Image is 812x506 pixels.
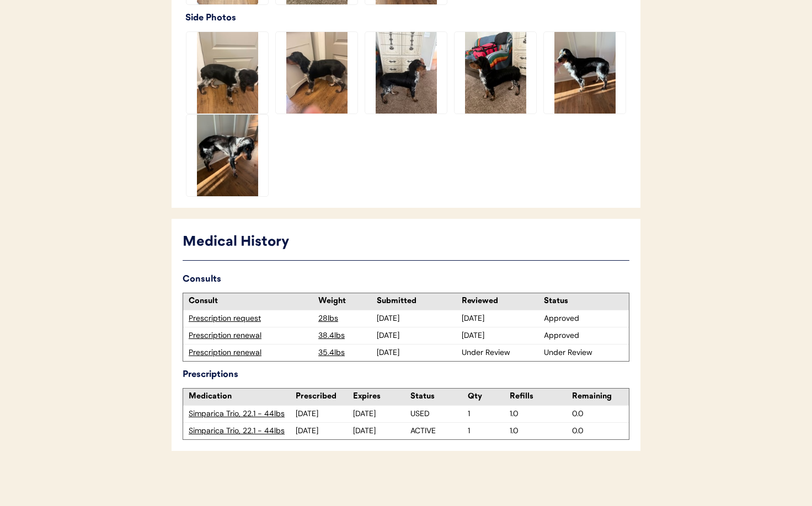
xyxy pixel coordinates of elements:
[544,32,626,114] img: mms-MM902f7d5ad04f5784189c3b1e2f7385a0-bdecff9c-8d5e-4f06-b8a9-5f3e6e91365e.jpeg
[186,32,268,114] img: image.jpg
[189,408,296,419] div: Simparica Trio, 22.1 - 44lbs
[410,426,468,437] div: ACTIVE
[572,391,629,402] div: Remaining
[462,330,541,341] div: [DATE]
[185,10,629,26] div: Side Photos
[353,408,410,419] div: [DATE]
[296,408,353,419] div: [DATE]
[318,330,374,341] div: 38.4lbs
[462,296,541,307] div: Reviewed
[183,232,629,253] div: Medical History
[544,313,623,324] div: Approved
[572,426,629,437] div: 0.0
[544,296,623,307] div: Status
[455,32,536,114] img: mms-MM1b52d6d5f771b1b6890803eb6b7db0c8-332ad9c8-a9e6-4170-9f75-02c8cbc32465.jpeg
[186,115,268,196] img: mms-MM902f7d5ad04f5784189c3b1e2f7385a0-625e9116-8c38-4dda-96aa-3e96dbf7fcb0.jpeg
[189,330,313,341] div: Prescription renewal
[189,296,313,307] div: Consult
[365,32,447,114] img: mms-MM1b52d6d5f771b1b6890803eb6b7db0c8-d77738e6-6a48-49e9-85c8-e518ba49bc3f.jpeg
[468,408,510,419] div: 1
[318,347,374,358] div: 35.4lbs
[276,32,357,114] img: image.jpg
[510,391,567,402] div: Refills
[510,426,567,437] div: 1.0
[468,391,510,402] div: Qty
[462,313,541,324] div: [DATE]
[544,347,623,358] div: Under Review
[353,426,410,437] div: [DATE]
[183,272,629,287] div: Consults
[296,426,353,437] div: [DATE]
[189,391,296,402] div: Medication
[189,313,313,324] div: Prescription request
[377,313,456,324] div: [DATE]
[296,391,353,402] div: Prescribed
[377,347,456,358] div: [DATE]
[183,367,629,383] div: Prescriptions
[318,296,374,307] div: Weight
[510,408,567,419] div: 1.0
[189,347,313,358] div: Prescription renewal
[544,330,623,341] div: Approved
[189,426,296,437] div: Simparica Trio, 22.1 - 44lbs
[318,313,374,324] div: 28lbs
[353,391,410,402] div: Expires
[410,408,468,419] div: USED
[377,296,456,307] div: Submitted
[410,391,468,402] div: Status
[377,330,456,341] div: [DATE]
[572,408,629,419] div: 0.0
[462,347,541,358] div: Under Review
[468,426,510,437] div: 1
